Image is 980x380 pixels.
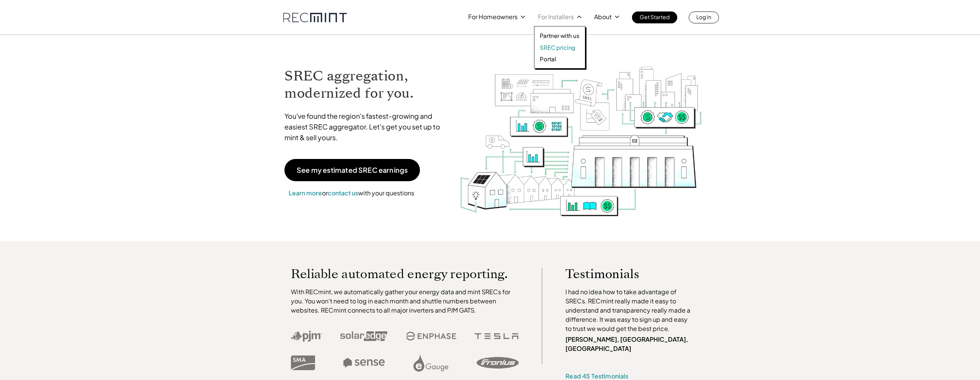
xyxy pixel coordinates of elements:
p: I had no idea how to take advantage of SRECs. RECmint really made it easy to understand and trans... [565,287,694,333]
p: For Homeowners [468,11,518,22]
a: SREC pricing [540,44,580,51]
p: For Installers [538,11,574,22]
a: Log In [689,11,719,23]
p: SREC pricing [540,44,575,51]
p: About [594,11,612,22]
p: Testimonials [565,268,679,280]
a: Partner with us [540,32,580,39]
a: Read 45 Testimonials [565,372,628,380]
a: Portal [540,55,580,63]
p: Log In [696,11,711,22]
p: Reliable automated energy reporting. [291,268,519,280]
img: RECmint value cycle [459,46,703,218]
a: See my estimated SREC earnings [284,159,420,181]
p: With RECmint, we automatically gather your energy data and mint SRECs for you. You won't need to ... [291,287,519,315]
a: Get Started [632,11,677,23]
p: See my estimated SREC earnings [297,167,408,174]
a: Learn more [289,189,322,197]
p: Get Started [640,11,670,22]
p: or with your questions [284,188,418,198]
p: [PERSON_NAME], [GEOGRAPHIC_DATA], [GEOGRAPHIC_DATA] [565,335,694,353]
a: contact us [328,189,358,197]
h1: SREC aggregation, modernized for you. [284,67,448,102]
p: You've found the region's fastest-growing and easiest SREC aggregator. Let's get you set up to mi... [284,111,448,143]
p: Portal [540,55,556,63]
